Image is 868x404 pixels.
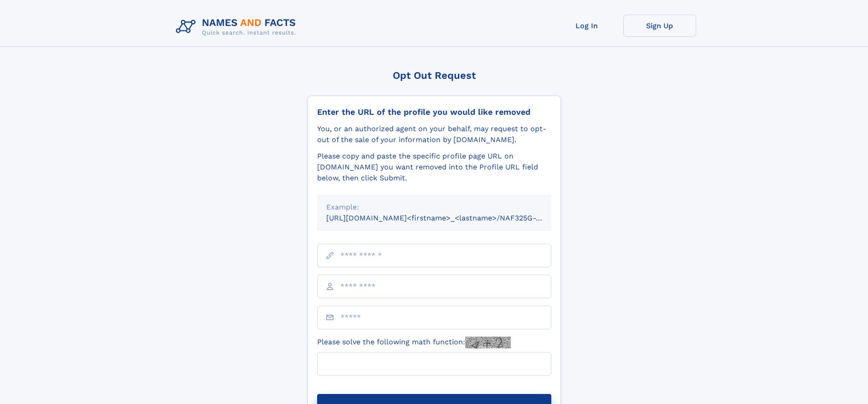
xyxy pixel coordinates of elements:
[317,337,511,348] label: Please solve the following math function:
[623,15,696,37] a: Sign Up
[317,151,551,184] div: Please copy and paste the specific profile page URL on [DOMAIN_NAME] you want removed into the Pr...
[317,107,551,117] div: Enter the URL of the profile you would like removed
[317,123,551,145] div: You, or an authorized agent on your behalf, may request to opt-out of the sale of your informatio...
[550,15,623,37] a: Log In
[326,214,569,222] small: [URL][DOMAIN_NAME]<firstname>_<lastname>/NAF325G-xxxxxxxx
[308,70,561,81] div: Opt Out Request
[326,202,542,213] div: Example:
[172,15,303,39] img: Logo Names and Facts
